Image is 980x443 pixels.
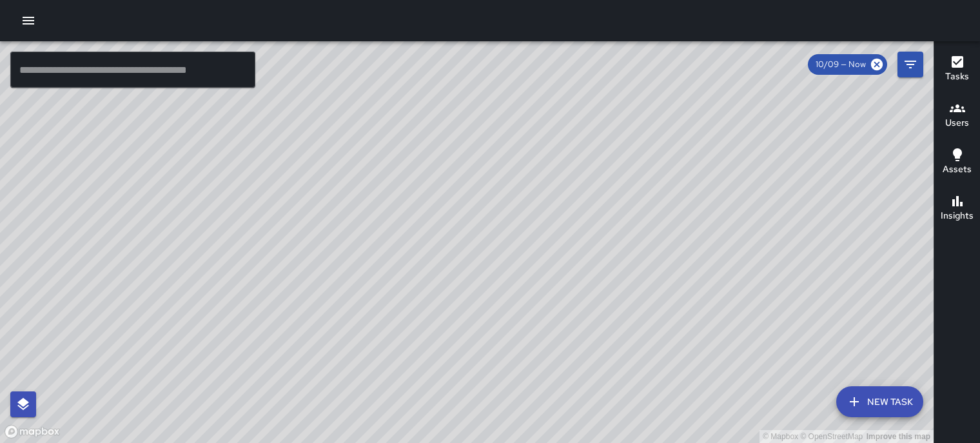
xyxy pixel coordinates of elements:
[945,70,969,84] h6: Tasks
[934,46,980,93] button: Tasks
[836,386,923,417] button: New Task
[941,209,974,223] h6: Insights
[897,52,923,77] button: Filters
[934,186,980,232] button: Insights
[808,54,887,75] div: 10/09 — Now
[934,93,980,139] button: Users
[808,58,874,71] span: 10/09 — Now
[934,139,980,186] button: Assets
[945,116,969,130] h6: Users
[943,162,972,177] h6: Assets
